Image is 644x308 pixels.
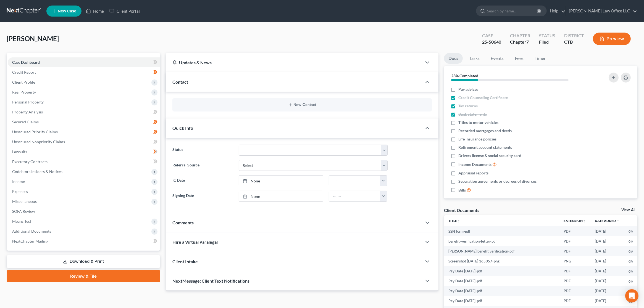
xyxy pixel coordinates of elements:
a: Credit Report [8,67,160,77]
span: Case Dashboard [12,60,40,65]
label: IC Date [170,175,236,186]
a: Titleunfold_more [448,219,460,223]
span: Credit Counseling Certificate [458,95,508,100]
i: expand_more [616,219,620,223]
span: Separation agreements or decrees of divorces [458,179,537,184]
span: NextMessage: Client Text Notifications [172,278,249,283]
a: Review & File [7,270,160,282]
div: 25-50640 [482,39,501,45]
button: Preview [593,33,631,45]
label: Status [170,145,236,156]
a: SOFA Review [8,206,160,216]
td: PDF [559,266,590,276]
td: [DATE] [590,226,624,236]
span: Income [12,179,25,184]
a: None [239,176,323,186]
td: [DATE] [590,246,624,256]
span: Secured Claims [12,120,39,124]
a: Executory Contracts [8,157,160,167]
div: Case [482,33,501,39]
input: -- : -- [329,191,380,201]
span: Codebtors Insiders & Notices [12,169,62,174]
div: Chapter [510,33,530,39]
span: Personal Property [12,100,44,104]
span: Titles to motor vehicles [458,120,498,125]
span: Client Intake [172,259,198,264]
td: PDF [559,286,590,296]
span: Drivers license & social security card [458,153,521,158]
span: Bills [458,187,466,193]
label: Referral Source [170,160,236,171]
div: Chapter [510,39,530,45]
span: Client Profile [12,80,35,84]
span: Miscellaneous [12,199,37,204]
div: District [564,33,584,39]
td: Pay Date [DATE]-pdf [444,296,559,306]
a: Case Dashboard [8,57,160,67]
td: [DATE] [590,296,624,306]
span: Comments [172,220,194,225]
span: Hire a Virtual Paralegal [172,239,218,245]
span: Retirement account statements [458,145,512,150]
span: Property Analysis [12,110,43,114]
span: 7 [526,39,529,44]
a: Secured Claims [8,117,160,127]
span: Contact [172,79,188,84]
td: PDF [559,246,590,256]
strong: 23% Completed [451,73,478,78]
span: Expenses [12,189,28,194]
a: Property Analysis [8,107,160,117]
div: Filed [539,39,555,45]
span: Appraisal reports [458,170,488,176]
span: Unsecured Nonpriority Claims [12,139,65,144]
span: Pay advices [458,87,478,92]
a: Unsecured Priority Claims [8,127,160,137]
td: Pay Date [DATE]-pdf [444,286,559,296]
span: Recorded mortgages and deeds [458,128,512,134]
td: [DATE] [590,236,624,246]
div: Open Intercom Messenger [625,289,638,302]
a: Help [547,6,566,16]
span: Bank statements [458,111,487,117]
a: Extensionunfold_more [564,219,586,223]
div: Client Documents [444,207,479,213]
td: Screenshot [DATE] 165057-png [444,256,559,266]
td: [DATE] [590,286,624,296]
td: [DATE] [590,266,624,276]
span: NextChapter Mailing [12,239,48,243]
td: [PERSON_NAME] benefit verification-pdf [444,246,559,256]
a: Date Added expand_more [595,219,620,223]
span: Means Test [12,219,31,224]
span: Income Documents [458,162,491,167]
span: New Case [58,9,76,13]
td: PDF [559,276,590,286]
td: SSN form-pdf [444,226,559,236]
span: Additional Documents [12,229,51,233]
a: View All [621,208,635,212]
div: Status [539,33,555,39]
td: PNG [559,256,590,266]
a: Events [486,53,508,64]
span: Credit Report [12,70,36,75]
button: New Contact [177,103,428,107]
span: Executory Contracts [12,159,48,164]
a: [PERSON_NAME] Law Office LLC [566,6,637,16]
a: Fees [510,53,528,64]
span: Quick Info [172,125,193,131]
td: Pay Date [DATE]-pdf [444,266,559,276]
span: Real Property [12,90,36,94]
div: Updates & News [172,60,416,65]
a: Lawsuits [8,147,160,157]
span: [PERSON_NAME] [7,34,59,43]
a: Tasks [465,53,484,64]
span: Life insurance policies [458,136,496,142]
span: Lawsuits [12,149,27,154]
i: unfold_more [457,219,460,223]
a: NextChapter Mailing [8,236,160,246]
span: Unsecured Priority Claims [12,129,58,134]
i: unfold_more [583,219,586,223]
td: benefit-verification-letter-pdf [444,236,559,246]
td: [DATE] [590,276,624,286]
a: Client Portal [107,6,143,16]
a: None [239,191,323,201]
